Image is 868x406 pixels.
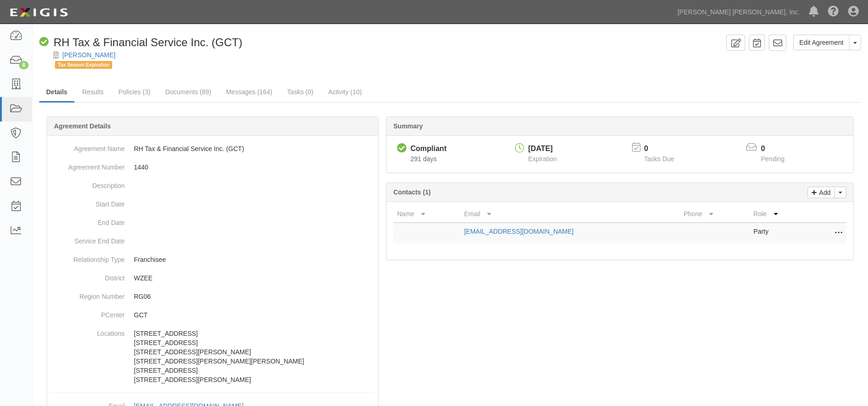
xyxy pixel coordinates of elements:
a: [PERSON_NAME] [62,51,115,59]
dt: Start Date [51,195,125,209]
a: Policies (3) [112,83,157,101]
a: [EMAIL_ADDRESS][DOMAIN_NAME] [464,228,573,235]
dd: RH Tax & Financial Service Inc. (GCT) [51,139,374,158]
a: Results [75,83,111,101]
p: 0 [761,144,796,154]
dt: Agreement Number [51,158,125,172]
dt: Service End Date [51,232,125,246]
dt: Locations [51,324,125,338]
b: Contacts (1) [393,188,431,196]
p: [STREET_ADDRESS] [STREET_ADDRESS] [STREET_ADDRESS][PERSON_NAME] [STREET_ADDRESS][PERSON_NAME][PER... [134,329,374,384]
th: Role [750,206,809,223]
p: 0 [644,144,686,154]
span: Since 12/13/2024 [410,155,437,163]
span: Tax Season Expiration [55,61,112,69]
i: Compliant [397,144,407,153]
td: Party [750,223,809,243]
th: Email [460,206,680,223]
p: GCT [134,310,374,320]
th: Name [393,206,460,223]
div: 6 [19,61,29,69]
th: Phone [680,206,750,223]
i: Help Center - Complianz [828,6,839,18]
a: Details [39,83,74,103]
p: WZEE [134,273,374,283]
span: Tasks Due [644,155,674,163]
a: Edit Agreement [793,35,850,50]
dt: Agreement Name [51,139,125,153]
span: RH Tax & Financial Service Inc. (GCT) [54,36,242,48]
dt: PCenter [51,306,125,320]
span: Expiration [528,155,557,163]
dt: Description [51,176,125,190]
dt: End Date [51,213,125,227]
span: Pending [761,155,784,163]
p: RG06 [134,292,374,301]
div: Compliant [410,144,446,154]
dt: District [51,269,125,283]
a: Tasks (0) [280,83,320,101]
a: Activity (10) [321,83,369,101]
p: Add [817,187,831,198]
a: Add [808,187,835,198]
img: logo-5460c22ac91f19d4615b14bd174203de0afe785f0fc80cf4dbbc73dc1793850b.png [7,4,71,21]
b: Summary [393,122,423,130]
dt: Relationship Type [51,250,125,264]
i: Compliant [39,37,49,47]
dd: Franchisee [51,250,374,269]
div: RH Tax & Financial Service Inc. (GCT) [39,35,242,50]
a: [PERSON_NAME] [PERSON_NAME], Inc. [673,3,804,21]
dt: Region Number [51,287,125,301]
a: Documents (89) [158,83,218,101]
div: [DATE] [528,144,557,154]
dd: 1440 [51,158,374,176]
b: Agreement Details [54,122,111,130]
a: Messages (164) [219,83,279,101]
